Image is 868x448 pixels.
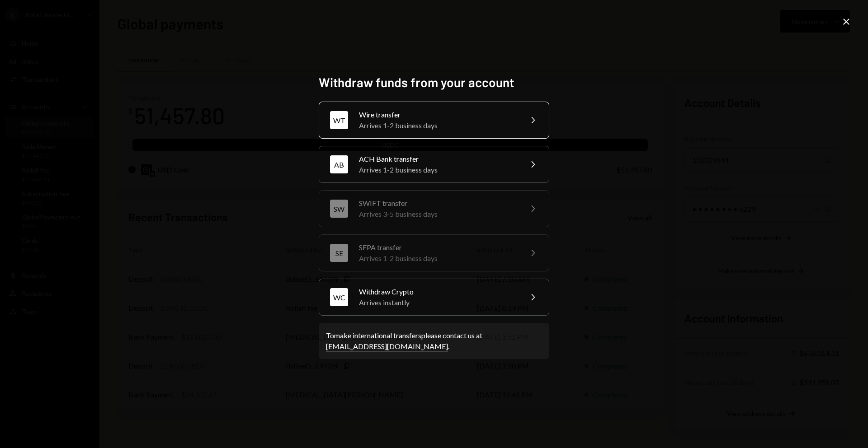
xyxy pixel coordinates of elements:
div: SWIFT transfer [359,198,516,209]
h2: Withdraw funds from your account [319,74,549,91]
a: [EMAIL_ADDRESS][DOMAIN_NAME] [326,342,448,351]
button: SESEPA transferArrives 1-2 business days [319,234,549,271]
div: Arrives 3-5 business days [359,209,516,219]
div: Withdraw Crypto [359,286,516,297]
button: WTWire transferArrives 1-2 business days [319,102,549,139]
div: ACH Bank transfer [359,154,516,164]
div: AB [330,155,348,173]
div: Arrives 1-2 business days [359,120,516,131]
button: ABACH Bank transferArrives 1-2 business days [319,146,549,183]
div: SW [330,200,348,218]
button: WCWithdraw CryptoArrives instantly [319,279,549,316]
div: WC [330,288,348,306]
div: WT [330,111,348,129]
div: Arrives 1-2 business days [359,164,516,175]
div: Wire transfer [359,109,516,120]
button: SWSWIFT transferArrives 3-5 business days [319,190,549,227]
div: Arrives 1-2 business days [359,253,516,264]
div: SE [330,244,348,262]
div: SEPA transfer [359,242,516,253]
div: To make international transfers please contact us at . [326,330,542,352]
div: Arrives instantly [359,297,516,308]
